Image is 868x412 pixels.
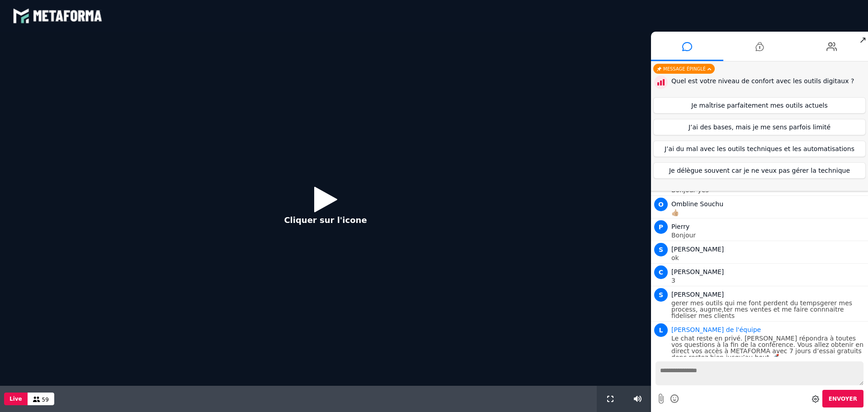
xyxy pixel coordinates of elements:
[653,64,715,74] div: Message épinglé
[653,119,866,135] button: J’ai des bases, mais je me sens parfois limité
[671,326,761,333] span: Animateur
[654,323,668,337] span: L
[671,277,866,284] p: 3
[671,223,689,230] span: Pierry
[654,288,668,302] span: S
[654,243,668,256] span: S
[42,397,49,403] span: 59
[653,141,866,157] button: J’ai du mal avec les outils techniques et les automatisations
[671,300,866,319] p: gerer mes outils qui me font perdent du tempsgerer mes process, augme,ter mes ventes et me faire ...
[671,268,724,275] span: [PERSON_NAME]
[671,187,866,193] p: Bonjour yes
[671,209,866,216] p: 👍🏼
[671,232,866,238] p: Bonjour
[654,198,668,211] span: O
[654,265,668,279] span: C
[671,255,866,261] p: ok
[671,291,724,298] span: [PERSON_NAME]
[822,390,863,407] button: Envoyer
[671,335,866,360] p: Le chat reste en privé. [PERSON_NAME] répondra à toutes vos questions à la fin de la conférence. ...
[829,396,857,402] span: Envoyer
[671,246,724,253] span: [PERSON_NAME]
[4,393,28,405] button: Live
[671,76,866,86] div: Quel est votre niveau de confort avec les outils digitaux ?
[654,220,668,234] span: P
[284,214,367,226] p: Cliquer sur l'icone
[653,162,866,179] button: Je délègue souvent car je ne veux pas gérer la technique
[653,97,866,114] button: Je maîtrise parfaitement mes outils actuels
[671,200,723,208] span: Ombline Souchu
[275,180,376,238] button: Cliquer sur l'icone
[858,32,868,48] span: ↗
